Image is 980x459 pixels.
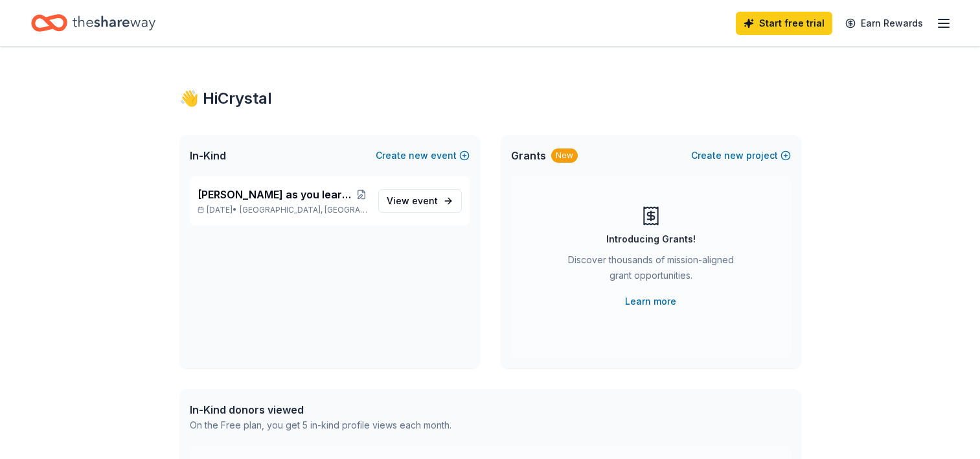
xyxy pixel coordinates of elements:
[606,231,696,247] div: Introducing Grants!
[409,148,428,163] span: new
[412,195,438,206] span: event
[179,88,801,109] div: 👋 Hi Crystal
[563,252,739,288] div: Discover thousands of mission-aligned grant opportunities.
[31,8,155,38] a: Home
[838,12,931,35] a: Earn Rewards
[736,12,832,35] a: Start free trial
[376,148,470,163] button: Createnewevent
[198,205,368,215] p: [DATE] •
[198,187,356,202] span: [PERSON_NAME] as you learn golf and racquet sport tournament
[691,148,791,163] button: Createnewproject
[625,294,676,309] a: Learn more
[378,189,462,213] a: View event
[190,402,451,418] div: In-Kind donors viewed
[387,193,438,209] span: View
[190,418,451,433] div: On the Free plan, you get 5 in-kind profile views each month.
[724,148,744,163] span: new
[511,148,546,163] span: Grants
[551,148,578,163] div: New
[190,148,226,163] span: In-Kind
[240,205,367,215] span: [GEOGRAPHIC_DATA], [GEOGRAPHIC_DATA]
